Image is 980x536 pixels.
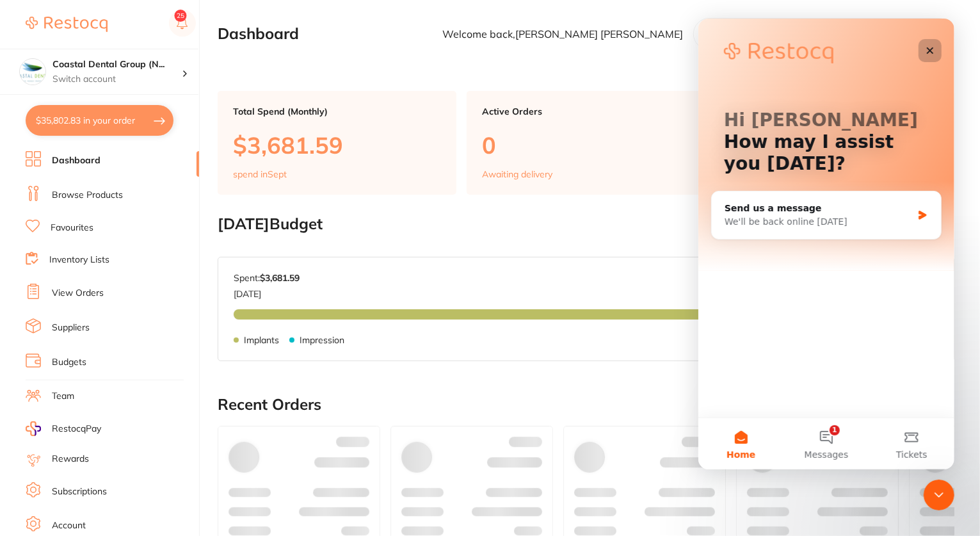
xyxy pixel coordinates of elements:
[260,272,300,284] strong: $3,681.59
[467,91,705,195] a: Active Orders0Awaiting delivery
[698,19,954,469] iframe: Intercom live chat
[233,106,441,117] p: Total Spend (Monthly)
[52,390,74,403] a: Team
[20,59,45,85] img: Coastal Dental Group (Newcastle)
[244,335,279,345] p: Implants
[52,154,100,167] a: Dashboard
[218,396,954,414] h2: Recent Orders
[482,132,690,158] p: 0
[26,421,41,436] img: RestocqPay
[26,421,101,436] a: RestocqPay
[52,453,89,466] a: Rewards
[51,222,93,234] a: Favourites
[49,254,109,266] a: Inventory Lists
[52,73,182,86] p: Switch account
[300,335,344,345] p: Impression
[218,25,299,43] h2: Dashboard
[52,485,107,498] a: Subscriptions
[218,215,954,233] h2: [DATE] Budget
[234,284,300,299] p: [DATE]
[52,519,86,532] a: Account
[482,169,552,179] p: Awaiting delivery
[26,105,173,136] button: $35,802.83 in your order
[442,28,683,40] p: Welcome back, [PERSON_NAME] [PERSON_NAME]
[52,356,86,369] a: Budgets
[234,273,300,283] p: Spent:
[233,132,441,158] p: $3,681.59
[52,287,104,300] a: View Orders
[482,106,690,117] p: Active Orders
[233,169,287,179] p: spend in Sept
[26,10,108,39] a: Restocq Logo
[52,321,90,334] a: Suppliers
[26,17,108,32] img: Restocq Logo
[218,91,456,195] a: Total Spend (Monthly)$3,681.59spend inSept
[52,58,182,71] h4: Coastal Dental Group (Newcastle)
[52,189,123,202] a: Browse Products
[924,480,954,510] iframe: Intercom live chat
[52,423,101,435] span: RestocqPay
